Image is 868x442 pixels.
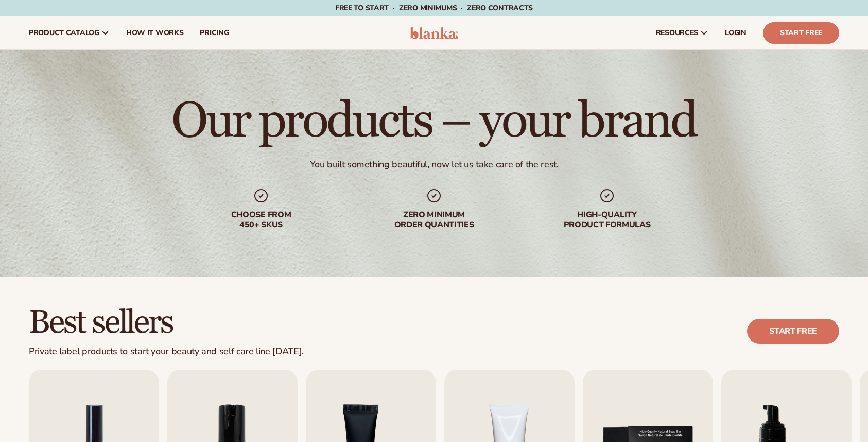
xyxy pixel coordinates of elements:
[118,16,192,49] a: How It Works
[335,3,533,13] span: Free to start · ZERO minimums · ZERO contracts
[725,29,747,37] span: LOGIN
[200,29,229,37] span: pricing
[656,29,698,37] span: resources
[648,16,717,49] a: resources
[747,319,839,344] a: Start free
[29,305,304,340] h2: Best sellers
[21,16,118,49] a: product catalog
[368,210,500,230] div: Zero minimum order quantities
[310,159,559,171] div: You built something beautiful, now let us take care of the rest.
[717,16,755,49] a: LOGIN
[763,22,839,44] a: Start Free
[171,97,696,146] h1: Our products – your brand
[195,210,327,230] div: Choose from 450+ Skus
[541,210,673,230] div: High-quality product formulas
[126,29,184,37] span: How It Works
[192,16,237,49] a: pricing
[410,27,459,39] img: logo
[29,29,99,37] span: product catalog
[29,346,304,358] div: Private label products to start your beauty and self care line [DATE].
